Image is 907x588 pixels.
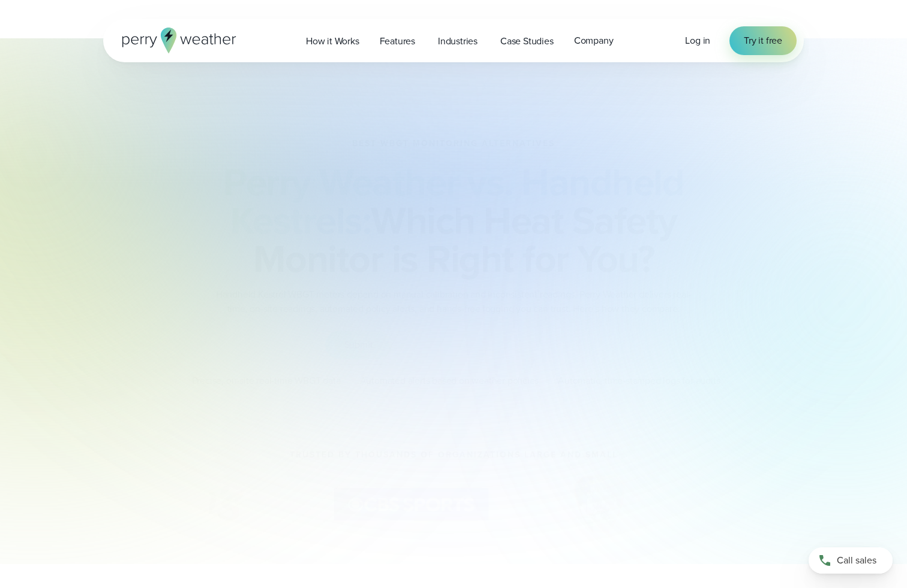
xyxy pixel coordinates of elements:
[296,29,370,53] a: How it Works
[744,34,782,48] span: Try it free
[500,34,554,49] span: Case Studies
[837,553,876,568] span: Call sales
[438,34,477,49] span: Industries
[809,547,893,574] a: Call sales
[380,34,415,49] span: Features
[306,34,359,49] span: How it Works
[685,34,710,48] a: Log in
[490,29,564,53] a: Case Studies
[574,34,614,48] span: Company
[729,26,797,55] a: Try it free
